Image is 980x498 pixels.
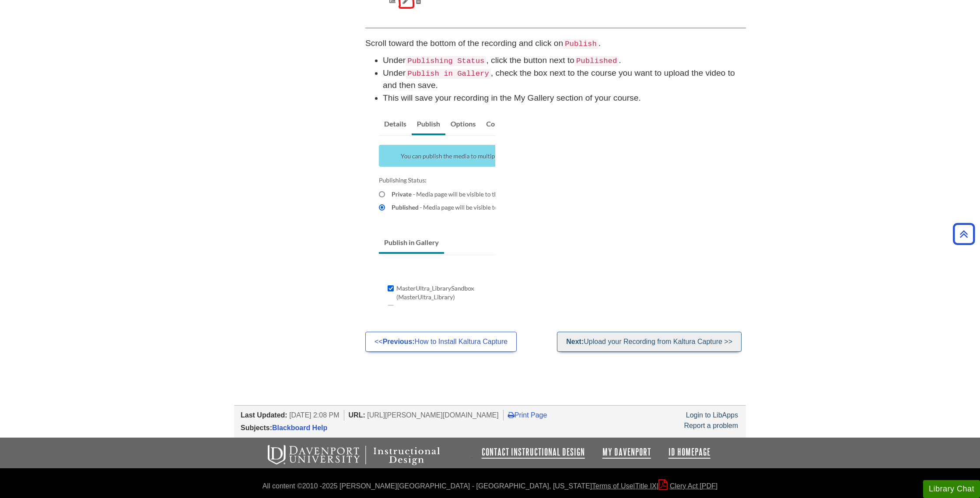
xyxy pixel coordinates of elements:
span: [DATE] 2:08 PM [289,411,339,419]
span: URL: [349,411,365,419]
a: My Davenport [602,447,651,457]
li: Under , check the box next to the course you want to upload the video to and then save. [383,67,746,92]
a: Back to Top [950,228,978,240]
img: publish details [365,109,495,305]
code: Publish [563,39,598,49]
a: Blackboard Help [272,424,327,431]
button: Library Chat [923,480,980,498]
strong: Next: [566,338,584,345]
a: Title IX [635,482,657,490]
li: Under , click the button next to . [383,54,746,67]
span: [URL][PERSON_NAME][DOMAIN_NAME] [367,411,499,419]
img: Davenport University Instructional Design [261,444,471,466]
li: This will save your recording in the My Gallery section of your course. [383,92,746,105]
code: Publish in Gallery [406,69,491,79]
a: Report a problem [684,422,738,429]
a: <<Previous:How to Install Kaltura Capture [365,332,517,352]
a: Print Page [508,411,547,419]
a: Contact Instructional Design [482,447,585,457]
p: Scroll toward the bottom of the recording and click on . [365,37,746,50]
a: Login to LibApps [686,411,738,419]
a: Terms of Use [592,482,633,490]
i: Print Page [508,411,514,418]
code: Publishing Status [406,56,486,66]
span: Last Updated: [241,411,287,419]
a: ID Homepage [668,447,710,457]
strong: Previous: [383,338,415,345]
code: Published [574,56,619,66]
span: Subjects: [241,424,272,431]
a: Next:Upload your Recording from Kaltura Capture >> [557,332,742,352]
a: Clery Act [658,482,717,490]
